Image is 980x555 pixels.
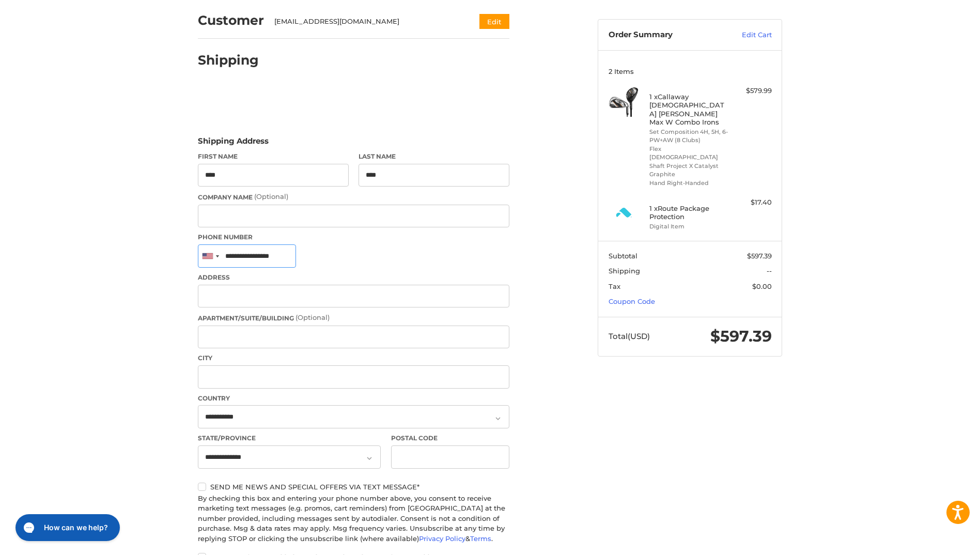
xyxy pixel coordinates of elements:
[198,313,509,323] label: Apartment/Suite/Building
[649,179,728,188] li: Hand Right-Handed
[198,192,509,202] label: Company Name
[609,331,650,341] span: Total (USD)
[198,12,264,28] h2: Customer
[752,282,772,290] span: $0.00
[747,252,772,260] span: $597.39
[731,86,772,96] div: $579.99
[359,152,509,161] label: Last Name
[649,128,728,145] li: Set Composition 4H, 5H, 6-PW+AW (8 Clubs)
[649,222,728,231] li: Digital Item
[198,353,509,363] label: City
[198,494,509,544] div: By checking this box and entering your phone number above, you consent to receive marketing text ...
[198,245,222,267] div: United States: +1
[198,483,509,491] label: Send me news and special offers via text message*
[710,327,772,346] span: $597.39
[10,511,123,545] iframe: Gorgias live chat messenger
[254,192,288,201] small: (Optional)
[198,394,509,403] label: Country
[731,197,772,208] div: $17.40
[295,313,330,321] small: (Optional)
[198,434,381,443] label: State/Province
[198,52,259,68] h2: Shipping
[274,17,460,27] div: [EMAIL_ADDRESS][DOMAIN_NAME]
[470,534,491,543] a: Terms
[609,30,720,40] h3: Order Summary
[391,434,510,443] label: Postal Code
[609,297,655,305] a: Coupon Code
[767,267,772,275] span: --
[609,267,640,275] span: Shipping
[198,233,509,242] label: Phone Number
[609,252,637,260] span: Subtotal
[198,273,509,282] label: Address
[419,534,465,543] a: Privacy Policy
[649,92,728,126] h4: 1 x Callaway [DEMOGRAPHIC_DATA] [PERSON_NAME] Max W Combo Irons
[649,204,728,221] h4: 1 x Route Package Protection
[649,162,728,179] li: Shaft Project X Catalyst Graphite
[720,30,772,40] a: Edit Cart
[609,282,620,290] span: Tax
[198,135,269,152] legend: Shipping Address
[479,14,509,29] button: Edit
[198,152,349,161] label: First Name
[649,145,728,162] li: Flex [DEMOGRAPHIC_DATA]
[609,67,772,75] h3: 2 Items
